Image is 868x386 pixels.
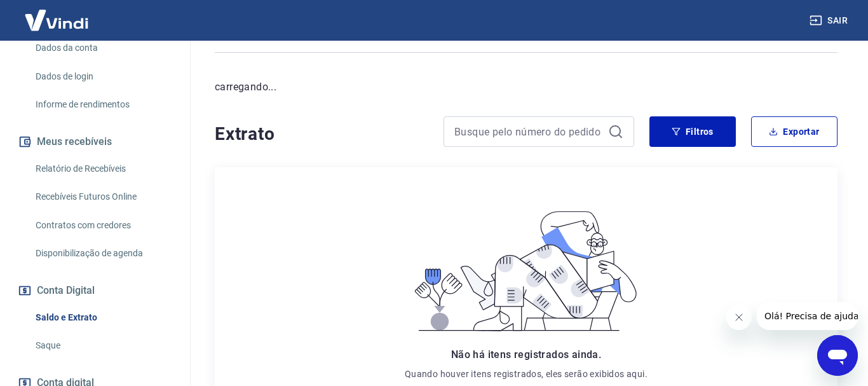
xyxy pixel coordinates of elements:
button: Meus recebíveis [15,128,175,156]
iframe: Botão para abrir a janela de mensagens [817,335,858,376]
input: Busque pelo número do pedido [454,122,603,141]
img: Vindi [15,1,98,39]
a: Informe de rendimentos [31,92,175,118]
a: Saque [31,333,175,359]
button: Conta Digital [15,277,175,305]
span: Olá! Precisa de ajuda? [8,9,107,19]
iframe: Mensagem da empresa [757,302,858,330]
a: Relatório de Recebíveis [31,156,175,182]
button: Exportar [751,116,837,147]
a: Contratos com credores [31,212,175,238]
h4: Extrato [215,121,428,147]
button: Filtros [649,116,736,147]
a: Disponibilização de agenda [31,240,175,266]
a: Saldo e Extrato [31,305,175,331]
span: Não há itens registrados ainda. [451,348,601,361]
iframe: Fechar mensagem [726,305,752,330]
button: Sair [807,9,853,32]
a: Recebíveis Futuros Online [31,184,175,210]
p: Quando houver itens registrados, eles serão exibidos aqui. [405,368,648,380]
a: Dados da conta [31,35,175,61]
p: carregando... [215,79,837,95]
a: Dados de login [31,64,175,90]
